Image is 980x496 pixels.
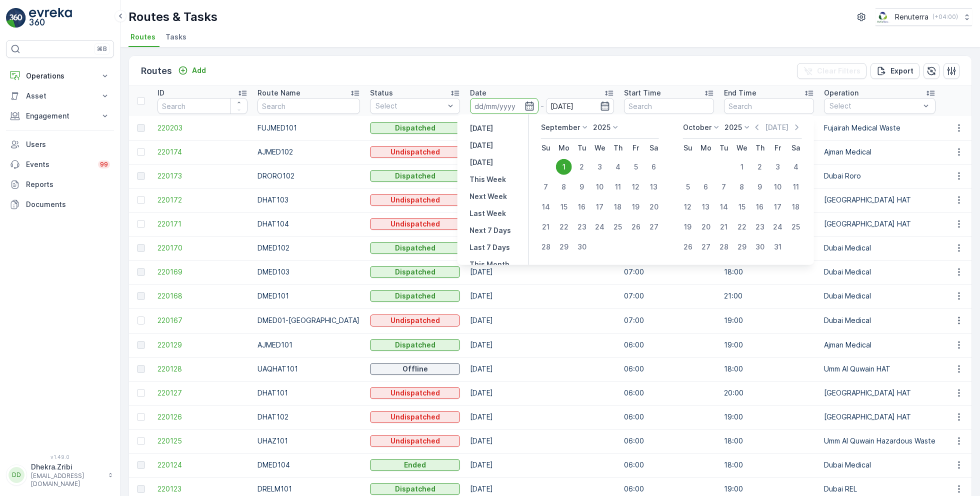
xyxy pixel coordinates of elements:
[157,484,247,494] a: 220123
[252,381,365,405] td: DHAT101
[592,159,608,175] div: 3
[592,219,608,235] div: 24
[100,160,108,168] p: 99
[157,315,247,325] a: 220167
[646,219,662,235] div: 27
[719,308,819,333] td: 19:00
[465,284,619,308] td: [DATE]
[538,199,554,215] div: 14
[627,139,645,157] th: Friday
[252,164,365,188] td: DRORO102
[465,241,514,253] button: Last 7 Days
[252,236,365,260] td: DMED102
[556,199,572,215] div: 15
[31,462,103,472] p: Dhekra.Zribi
[788,179,804,195] div: 11
[370,459,460,471] button: Ended
[646,159,662,175] div: 6
[624,98,714,114] input: Search
[252,116,365,140] td: FUJMED101
[252,140,365,164] td: AJMED102
[252,405,365,429] td: DHAT102
[680,239,696,255] div: 26
[137,316,145,324] div: Toggle Row Selected
[591,139,609,157] th: Wednesday
[819,429,940,453] td: Umm Al Quwain Hazardous Waste
[465,207,510,219] button: Last Week
[465,224,515,236] button: Next 7 Days
[465,139,497,151] button: Today
[752,199,768,215] div: 16
[465,405,619,429] td: [DATE]
[698,239,714,255] div: 27
[97,45,107,53] p: ⌘B
[465,122,497,134] button: Yesterday
[390,436,440,446] p: Undispatched
[797,63,866,79] button: Clear Filters
[592,179,608,195] div: 10
[819,453,940,477] td: Dubai Medical
[680,219,696,235] div: 19
[724,122,742,132] p: 2025
[817,66,860,76] p: Clear Filters
[390,195,440,205] p: Undispatched
[137,413,145,421] div: Toggle Row Selected
[157,388,247,398] a: 220127
[619,333,719,357] td: 06:00
[157,195,247,205] a: 220172
[370,194,460,206] button: Undispatched
[628,219,644,235] div: 26
[619,308,719,333] td: 07:00
[788,199,804,215] div: 18
[157,171,247,181] a: 220173
[395,243,435,253] p: Dispatched
[719,357,819,381] td: 18:00
[788,159,804,175] div: 4
[829,101,920,111] p: Select
[574,179,590,195] div: 9
[26,91,94,101] p: Asset
[619,260,719,284] td: 07:00
[719,260,819,284] td: 18:00
[469,123,493,133] p: [DATE]
[680,179,696,195] div: 5
[540,100,544,112] p: -
[593,122,610,132] p: 2025
[734,179,750,195] div: 8
[819,284,940,308] td: Dubai Medical
[556,159,572,175] div: 1
[679,139,697,157] th: Sunday
[734,239,750,255] div: 29
[469,259,509,269] p: This Month
[734,159,750,175] div: 1
[895,12,928,22] p: Renuterra
[8,467,24,483] div: DD
[870,63,919,79] button: Export
[819,236,940,260] td: Dubai Medical
[6,174,114,194] a: Reports
[370,266,460,278] button: Dispatched
[157,412,247,422] a: 220126
[252,453,365,477] td: DMED104
[141,64,172,78] p: Routes
[610,159,626,175] div: 4
[751,139,769,157] th: Thursday
[165,32,186,42] span: Tasks
[556,219,572,235] div: 22
[26,71,94,81] p: Operations
[26,199,110,209] p: Documents
[370,218,460,230] button: Undispatched
[770,159,786,175] div: 3
[370,122,460,134] button: Dispatched
[157,436,247,446] span: 220125
[137,220,145,228] div: Toggle Row Selected
[619,357,719,381] td: 06:00
[465,333,619,357] td: [DATE]
[609,139,627,157] th: Thursday
[390,412,440,422] p: Undispatched
[370,170,460,182] button: Dispatched
[395,291,435,301] p: Dispatched
[137,341,145,349] div: Toggle Row Selected
[465,156,497,168] button: Tomorrow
